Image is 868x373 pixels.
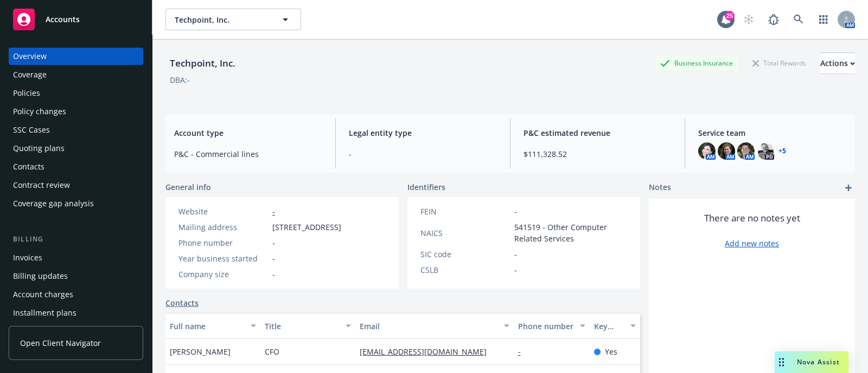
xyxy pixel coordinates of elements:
div: Coverage [13,66,47,83]
span: There are no notes yet [704,212,800,225]
div: SSC Cases [13,121,50,139]
div: Invoices [13,249,42,266]
span: General info [165,181,211,193]
span: CFO [265,346,279,357]
span: - [349,148,497,160]
div: NAICS [420,227,510,239]
img: photo [757,142,774,160]
div: Actions [820,53,855,74]
span: - [514,248,517,260]
a: Contacts [165,297,199,309]
button: Techpoint, Inc. [165,9,301,30]
div: Mailing address [178,221,268,233]
div: Business Insurance [655,56,738,70]
button: Email [355,313,514,339]
a: add [842,181,855,194]
div: Contacts [13,158,44,175]
a: Billing updates [9,267,143,285]
div: Contract review [13,176,70,194]
span: - [272,237,275,248]
div: Policies [13,84,40,102]
span: Yes [605,346,617,357]
a: Invoices [9,249,143,266]
div: Quoting plans [13,140,65,157]
span: Techpoint, Inc. [175,14,269,25]
div: 25 [725,11,735,21]
div: Billing updates [13,267,68,285]
a: Add new notes [725,238,779,249]
a: - [272,206,275,217]
div: Email [360,320,497,332]
span: [PERSON_NAME] [170,346,231,357]
div: Account charges [13,286,73,303]
div: DBA: - [170,74,190,86]
span: Accounts [46,15,80,24]
button: Actions [820,53,855,74]
div: Coverage gap analysis [13,195,94,212]
a: +5 [778,148,786,154]
div: Title [265,320,339,332]
img: photo [718,142,735,160]
a: Switch app [813,9,834,30]
span: Nova Assist [797,357,840,367]
a: SSC Cases [9,121,143,139]
div: Total Rewards [747,56,812,70]
a: Quoting plans [9,140,143,157]
a: Policies [9,84,143,102]
a: - [518,346,529,357]
a: Search [788,9,809,30]
a: Coverage [9,66,143,83]
button: Full name [165,313,260,339]
div: Installment plans [13,304,76,322]
a: Installment plans [9,304,143,322]
img: photo [737,142,755,160]
div: Year business started [178,253,268,264]
span: 541519 - Other Computer Related Services [514,221,628,244]
div: Techpoint, Inc. [165,56,240,70]
div: Phone number [178,237,268,248]
button: Key contact [590,313,640,339]
div: Drag to move [775,351,788,373]
span: - [272,269,275,280]
div: Policy changes [13,103,66,120]
a: Start snowing [738,9,759,30]
a: Contract review [9,176,143,194]
div: Billing [9,234,143,245]
a: Account charges [9,286,143,303]
div: Phone number [518,320,573,332]
span: Service team [698,127,846,139]
button: Phone number [514,313,590,339]
div: Key contact [594,320,624,332]
div: SIC code [420,248,510,260]
button: Nova Assist [775,351,848,373]
button: Title [260,313,355,339]
span: Legal entity type [349,127,497,139]
img: photo [698,142,716,160]
div: Full name [170,320,244,332]
span: [STREET_ADDRESS] [272,221,341,233]
div: Website [178,206,268,217]
span: - [272,253,275,264]
div: Overview [13,48,47,65]
div: FEIN [420,206,510,217]
span: Notes [649,181,671,194]
a: [EMAIL_ADDRESS][DOMAIN_NAME] [360,346,495,357]
a: Coverage gap analysis [9,195,143,212]
a: Contacts [9,158,143,175]
a: Report a Bug [763,9,784,30]
span: - [514,206,517,217]
span: - [514,264,517,276]
span: $111,328.52 [524,148,672,160]
span: Account type [174,127,322,139]
a: Overview [9,48,143,65]
div: Company size [178,269,268,280]
span: Open Client Navigator [20,337,101,349]
span: P&C - Commercial lines [174,148,322,160]
div: CSLB [420,264,510,276]
span: Identifiers [407,181,445,193]
a: Policy changes [9,103,143,120]
a: Accounts [9,4,143,35]
span: P&C estimated revenue [524,127,672,139]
